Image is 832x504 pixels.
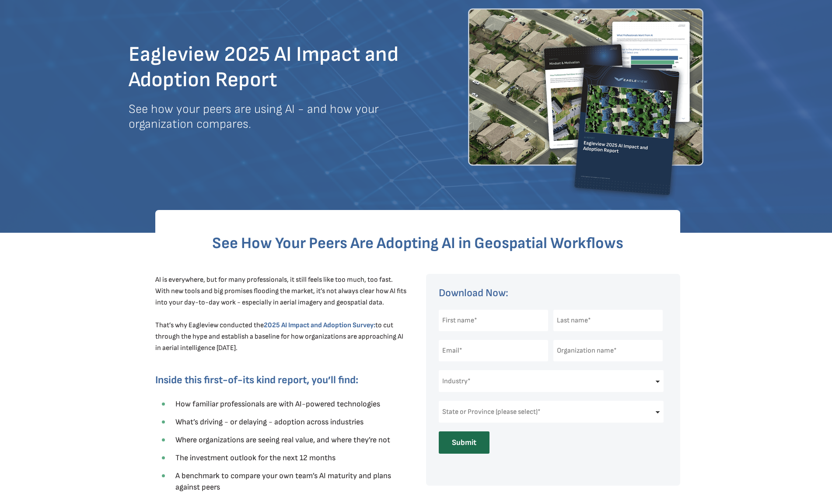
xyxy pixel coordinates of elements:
span: Eagleview 2025 AI Impact and Adoption Report [129,42,399,92]
input: Organization name* [553,340,663,361]
span: How familiar professionals are with AI-powered technologies [175,399,380,409]
span: A benchmark to compare your own team’s AI maturity and plans against peers [175,471,391,492]
span: Download Now: [439,287,508,299]
span: Where organizations are seeing real value, and where they’re not [175,435,390,444]
input: Email* [439,340,548,361]
input: Submit [439,431,489,454]
strong: 2025 AI Impact and Adoption Survey: [264,321,375,329]
span: The investment outlook for the next 12 months [175,453,336,462]
span: See How Your Peers Are Adopting AI in Geospatial Workflows [212,234,623,253]
span: AI is everywhere, but for many professionals, it still feels like too much, too fast. With new to... [155,276,406,329]
input: First name* [439,310,548,331]
span: Inside this first-of-its kind report, you’ll find: [155,374,358,386]
span: See how your peers are using AI - and how your organization compares. [129,102,379,131]
span: to cut through the hype and establish a baseline for how organizations are approaching AI in aeri... [155,321,403,352]
input: Last name* [553,310,663,331]
span: What’s driving - or delaying - adoption across industries [175,417,364,427]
